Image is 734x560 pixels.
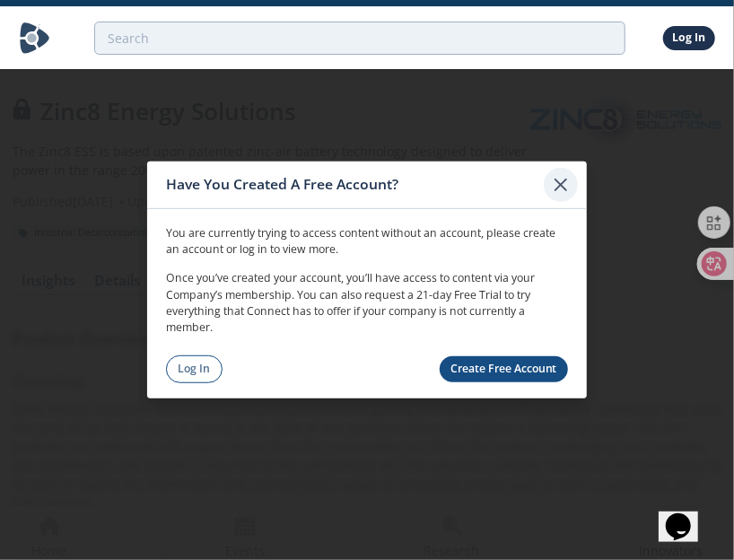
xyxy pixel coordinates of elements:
p: Once you’ve created your account, you’ll have access to content via your Company’s membership. Yo... [166,270,568,337]
img: Home [19,22,50,54]
a: Create Free Account [440,356,569,382]
a: Log In [663,26,715,49]
iframe: chat widget [659,488,716,542]
a: Log In [166,355,223,383]
p: You are currently trying to access content without an account, please create an account or log in... [166,224,568,258]
div: Have You Created A Free Account? [166,168,544,202]
input: Advanced Search [94,22,625,55]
